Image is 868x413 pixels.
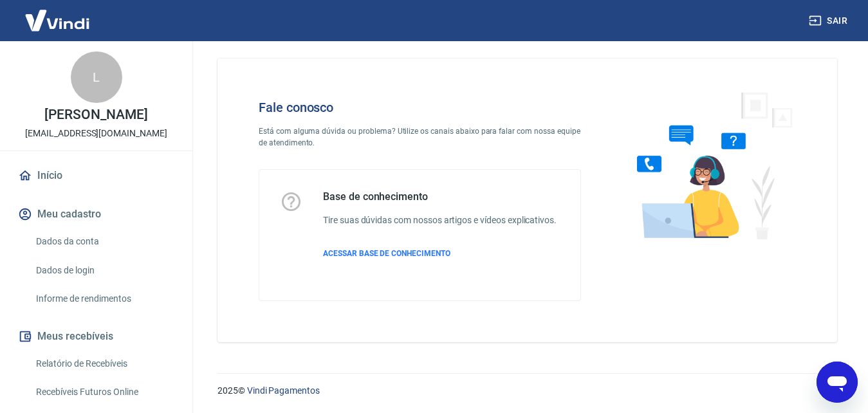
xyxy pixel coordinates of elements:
[15,322,177,351] button: Meus recebíveis
[611,79,807,251] img: Fale conosco
[71,51,122,103] div: L
[31,379,177,405] a: Recebíveis Futuros Online
[31,286,177,312] a: Informe de rendimentos
[31,257,177,284] a: Dados de login
[323,248,557,259] a: ACESSAR BASE DE CONHECIMENTO
[15,200,177,228] button: Meu cadastro
[25,127,167,140] p: [EMAIL_ADDRESS][DOMAIN_NAME]
[31,351,177,377] a: Relatório de Recebíveis
[323,214,557,227] h6: Tire suas dúvidas com nossos artigos e vídeos explicativos.
[323,190,557,203] h5: Base de conhecimento
[217,384,837,398] p: 2025 ©
[15,161,177,190] a: Início
[15,1,99,40] img: Vindi
[247,385,320,396] a: Vindi Pagamentos
[259,100,581,115] h4: Fale conosco
[44,108,147,122] p: [PERSON_NAME]
[259,125,581,149] p: Está com alguma dúvida ou problema? Utilize os canais abaixo para falar com nossa equipe de atend...
[817,362,858,403] iframe: Botão para abrir a janela de mensagens, conversa em andamento
[31,228,177,255] a: Dados da conta
[806,9,853,33] button: Sair
[323,249,450,258] span: ACESSAR BASE DE CONHECIMENTO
